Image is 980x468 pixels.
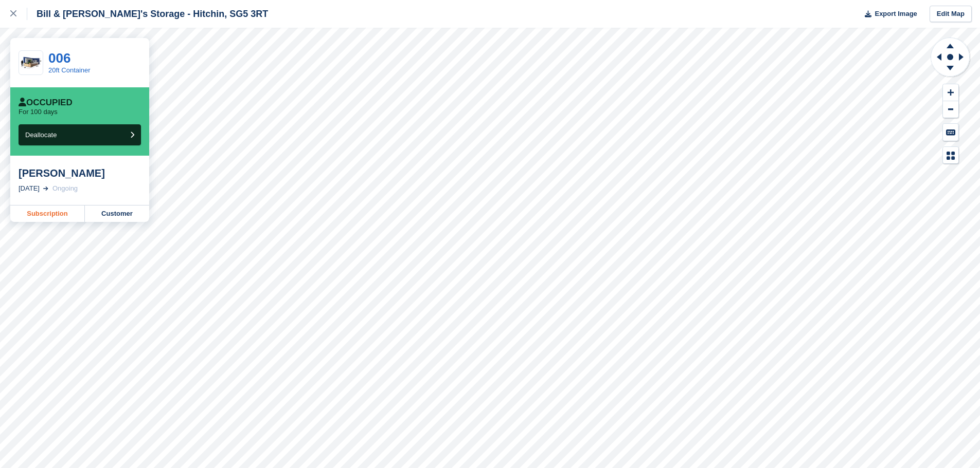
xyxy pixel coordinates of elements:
button: Zoom Out [943,101,958,118]
div: [PERSON_NAME] [19,167,141,179]
span: Deallocate [25,131,57,139]
p: For 100 days [19,108,58,116]
a: Customer [85,205,149,222]
button: Keyboard Shortcuts [943,124,958,141]
button: Export Image [859,6,917,23]
span: Export Image [875,9,917,19]
a: Subscription [10,205,85,222]
img: 20-ft-container%20(25).jpg [19,54,43,72]
div: [DATE] [19,183,40,194]
div: Bill & [PERSON_NAME]'s Storage - Hitchin, SG5 3RT [27,8,268,20]
img: arrow-right-light-icn-cde0832a797a2874e46488d9cf13f60e5c3a73dbe684e267c42b8395dfbc2abf.svg [43,186,48,191]
div: Ongoing [52,183,78,194]
a: Edit Map [930,6,972,23]
button: Zoom In [943,84,958,101]
a: 006 [48,50,70,66]
button: Deallocate [19,124,141,145]
a: 20ft Container [48,66,91,74]
button: Map Legend [943,147,958,164]
div: Occupied [19,98,73,108]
